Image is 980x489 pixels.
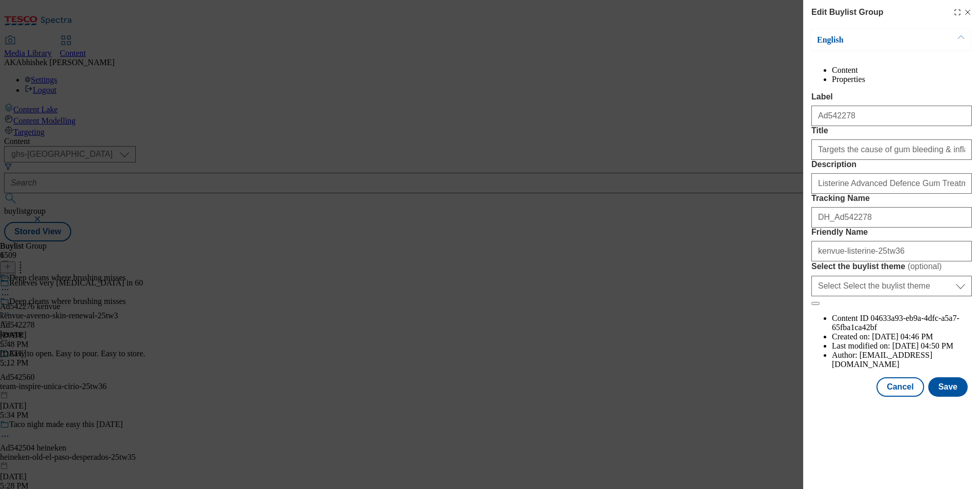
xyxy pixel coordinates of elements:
[832,75,972,84] li: Properties
[811,126,972,135] label: Title
[872,332,933,341] span: [DATE] 04:46 PM
[811,228,972,237] label: Friendly Name
[832,314,972,332] li: Content ID
[811,6,883,18] h4: Edit Buylist Group
[908,262,942,271] span: ( optional )
[811,194,972,203] label: Tracking Name
[892,341,953,350] span: [DATE] 04:50 PM
[832,332,972,341] li: Created on:
[811,241,972,261] input: Enter Friendly Name
[817,35,925,45] p: English
[811,207,972,228] input: Enter Tracking Name
[832,66,972,75] li: Content
[832,314,959,332] span: 04633a93-eb9a-4dfc-a5a7-65fba1ca42bf
[811,92,972,101] label: Label
[811,160,972,169] label: Description
[811,261,972,272] label: Select the buylist theme
[928,377,968,397] button: Save
[832,341,972,351] li: Last modified on:
[811,139,972,160] input: Enter Title
[832,351,972,369] li: Author:
[811,173,972,194] input: Enter Description
[832,351,932,369] span: [EMAIL_ADDRESS][DOMAIN_NAME]
[876,377,924,397] button: Cancel
[811,106,972,126] input: Enter Label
